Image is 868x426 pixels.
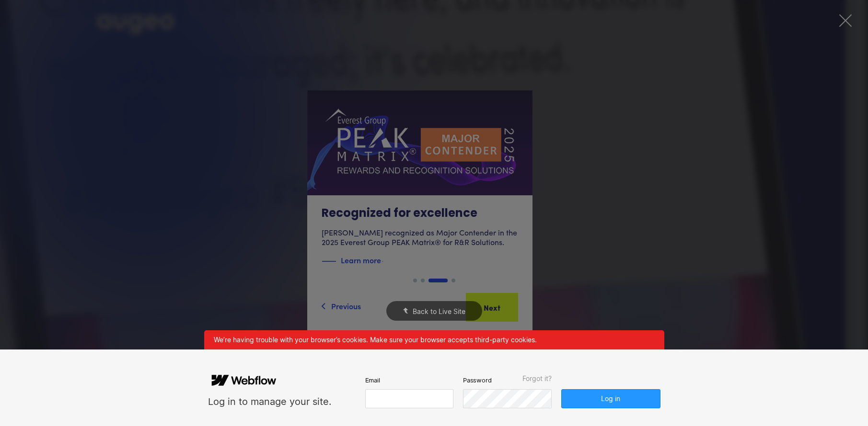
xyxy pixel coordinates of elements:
div: Log in to manage your site. [208,395,332,408]
button: Log in [561,389,660,408]
span: Forgot it? [522,375,552,382]
span: Back to Live Site [413,307,465,315]
span: Email [365,376,380,384]
div: We’re having trouble with your browser’s cookies. Make sure your browser accepts third-party cook... [204,330,664,349]
span: Password [463,376,492,384]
